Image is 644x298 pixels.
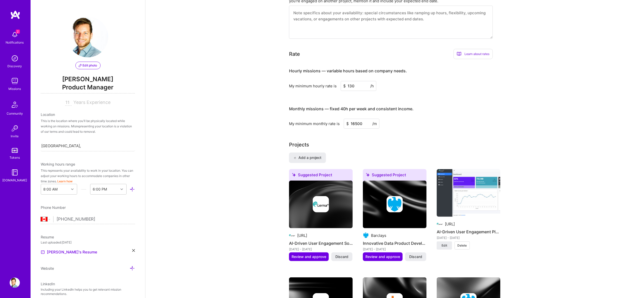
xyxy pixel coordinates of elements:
span: /h [370,83,374,89]
span: 2 [16,30,20,34]
div: Invite [11,133,19,139]
i: icon SuggestedTeams [366,173,370,177]
img: discovery [10,53,20,63]
div: Community [7,111,23,116]
div: Missions [9,86,21,91]
i: icon SuggestedTeams [292,173,296,177]
div: [DOMAIN_NAME] [3,178,27,183]
h4: Monthly missions — fixed 40h per week and consistent income. [289,106,414,111]
div: Last uploaded: [DATE] [41,240,135,245]
img: Invite [10,123,20,133]
div: Location [41,112,135,117]
img: Resume [41,250,45,254]
h4: Innovative Data Product Development [363,240,427,247]
button: Edit photo [75,62,101,69]
a: User Avatar [8,278,21,288]
span: /m [372,121,377,126]
button: Review and approve [363,252,403,261]
button: Discard [331,252,352,261]
input: +1 (000) 000-0000 [57,212,135,227]
img: Company logo [289,232,295,238]
button: Discard [405,252,426,261]
img: bell [10,30,20,40]
span: Website [41,266,54,270]
span: $ [346,121,349,126]
i: icon Chevron [120,188,123,191]
img: guide book [10,167,20,178]
h4: Hourly missions — variable hours based on company needs. [289,69,407,73]
img: tokens [12,148,18,153]
span: Discard [335,254,348,259]
img: Community [9,99,21,111]
button: Review and approve [289,252,329,261]
span: [PERSON_NAME] [41,75,135,83]
h4: AI-Driven User Engagement Solutions [289,240,353,247]
img: logo [10,10,20,19]
span: LinkedIn [41,282,55,286]
div: 6:00 PM [93,187,107,192]
div: [URL] [297,233,307,238]
div: Tokens [10,155,20,160]
div: Notifications [6,40,24,45]
img: Company logo [437,221,443,227]
span: Discard [409,254,422,259]
img: teamwork [10,76,20,86]
i: icon Chevron [71,188,74,191]
div: Discovery [8,63,22,69]
input: XX [65,100,72,106]
span: Add a project [294,155,321,160]
div: [DATE] - [DATE] [289,247,353,252]
input: XXX [341,81,376,91]
div: 8:00 AM [44,187,58,192]
span: Phone Number [41,205,66,210]
div: Projects [289,141,309,148]
div: My minimum hourly rate is [289,83,337,89]
span: Edit photo [79,63,97,68]
a: [PERSON_NAME]'s Resume [41,249,97,255]
span: Review and approve [365,254,400,259]
div: This is the location where you'll be physically located while working on missions. Misrepresentin... [41,118,135,134]
div: [DATE] - [DATE] [363,247,427,252]
div: My minimum monthly rate is [289,121,340,126]
span: Working hours range [41,162,75,166]
i: icon HorizontalInLineDivider [81,187,86,192]
div: Learn about rates [454,49,493,59]
img: Company logo [363,232,369,238]
button: Delete [455,241,470,250]
p: Including your LinkedIn helps you to get relevant mission recommendations. [41,288,135,296]
img: cover [363,181,427,228]
span: Resume [41,235,54,239]
span: Years Experience [74,100,111,105]
input: XXX [344,119,379,129]
button: Add a project [289,153,326,163]
div: [DATE] - [DATE] [437,235,500,240]
img: User Avatar [67,17,108,57]
span: Product Manager [41,83,135,93]
button: Edit [437,241,452,250]
span: Delete [458,243,467,248]
div: Suggested Project [363,169,427,183]
img: User Avatar [10,278,20,288]
h4: AI-Driven User Engagement Platform [437,228,500,235]
span: Edit [442,243,447,248]
i: icon Close [132,249,135,252]
img: Company logo [387,196,403,212]
span: $ [343,83,346,89]
button: Learn how [57,179,73,184]
div: Barclays [371,233,386,238]
div: [URL] [445,221,455,227]
img: Company logo [313,196,329,212]
img: cover [289,181,353,228]
div: This represents your availability to work in your location. You can adjust your working hours to ... [41,168,135,184]
div: Suggested Project [289,169,353,183]
div: Rate [289,50,300,58]
i: icon PencilPurple [79,64,82,67]
img: AI-Driven User Engagement Platform [437,169,500,217]
i: icon BookOpen [457,52,461,56]
i: icon PlusBlack [294,157,296,159]
span: Review and approve [292,254,326,259]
